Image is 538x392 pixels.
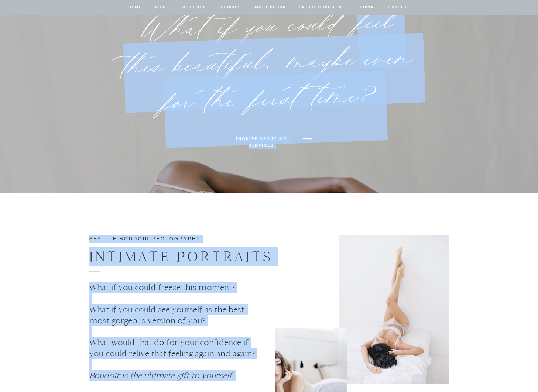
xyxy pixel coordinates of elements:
[121,13,417,123] p: What if you could feel this beautiful, maybe even for the first time?
[89,371,234,381] i: Boudoir is the ultimate gift to yourself.
[89,235,214,244] h2: Seattle Boudoir PHotograPhy
[354,4,377,11] a: journal
[154,4,169,11] a: about
[89,247,274,265] h3: Intimate Portraits
[128,4,142,11] a: home
[255,4,285,11] a: Motherhood
[387,4,411,11] a: contact
[182,4,207,11] a: Weddings
[297,4,345,11] a: for photographers
[89,282,258,382] p: What if you could freeze this moment? What if you could see yourself as the best, most gorgeous v...
[223,135,300,142] a: INQUIRE ABOUT MY SERVICES
[219,4,240,11] a: BOUDOIR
